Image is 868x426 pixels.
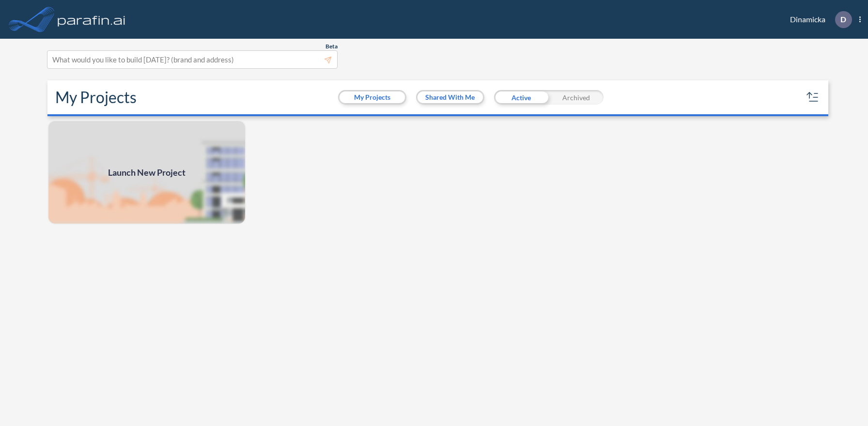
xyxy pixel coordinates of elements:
h2: My Projects [55,88,137,106]
div: Dinamicka [775,11,861,28]
span: Launch New Project [108,166,186,179]
span: Beta [325,43,338,50]
button: My Projects [340,91,405,103]
div: Archived [549,90,604,105]
img: logo [56,10,127,29]
div: Active [494,90,549,105]
img: add [47,120,246,225]
button: sort [805,90,821,105]
button: Shared With Me [418,91,483,103]
p: D [840,15,846,24]
a: Launch New Project [47,120,246,225]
